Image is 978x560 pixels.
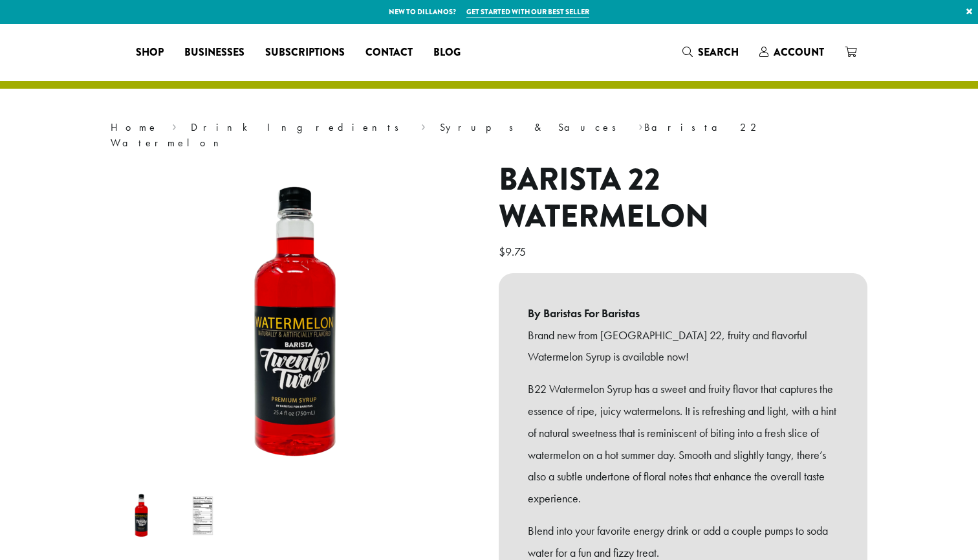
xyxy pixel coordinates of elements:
[365,45,413,61] span: Contact
[499,244,529,259] bdi: 9.75
[499,244,505,259] span: $
[528,378,838,510] p: B22 Watermelon Syrup has a sweet and fruity flavor that captures the essence of ripe, juicy water...
[133,161,457,485] img: Barista 22 Watermelon
[191,120,407,134] a: Drink Ingredients
[499,161,867,236] h1: Barista 22 Watermelon
[528,302,838,324] b: By Baristas For Baristas
[136,45,164,61] span: Shop
[774,45,824,60] span: Account
[672,41,749,63] a: Search
[184,45,244,61] span: Businesses
[638,115,643,135] span: ›
[111,120,867,151] nav: Breadcrumb
[116,490,167,541] img: Barista 22 Watermelon
[440,120,625,134] a: Syrups & Sauces
[172,115,177,135] span: ›
[265,45,345,61] span: Subscriptions
[125,42,174,63] a: Shop
[111,120,158,134] a: Home
[177,490,228,541] img: Barista 22 Watermelon - Image 2
[421,115,426,135] span: ›
[466,6,589,17] a: Get started with our best seller
[528,324,838,368] p: Brand new from [GEOGRAPHIC_DATA] 22, fruity and flavorful Watermelon Syrup is available now!
[433,45,461,61] span: Blog
[698,45,739,60] span: Search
